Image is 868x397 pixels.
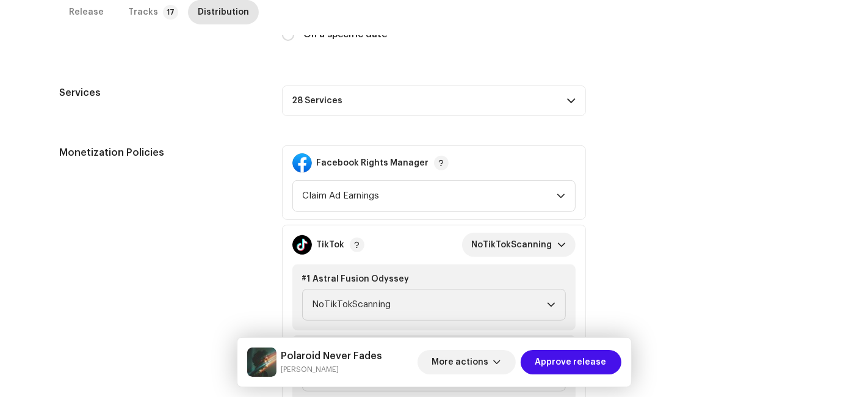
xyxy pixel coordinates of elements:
[317,158,429,168] strong: Facebook Rights Manager
[281,349,383,363] h5: Polaroid Never Fades
[304,28,388,42] label: On a specific date
[557,233,566,257] div: dropdown trigger
[535,350,607,374] span: Approve release
[521,350,621,374] button: Approve release
[317,240,345,250] strong: TikTok
[302,274,566,284] div: #1 Astral Fusion Odyssey
[282,86,586,116] p-accordion-header: 28 Services
[59,145,262,160] h5: Monetization Policies
[472,233,557,257] span: NoTikTokScanning
[303,181,557,211] span: Claim Ad Earnings
[432,350,489,374] span: More actions
[418,350,516,374] button: More actions
[547,290,555,320] div: dropdown trigger
[281,363,383,376] small: Polaroid Never Fades
[247,348,277,377] img: 02d70f11-ca91-4724-a65c-6eff1c309d04
[313,290,547,320] span: NoTikTokScanning
[557,181,565,211] div: dropdown trigger
[59,86,262,100] h5: Services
